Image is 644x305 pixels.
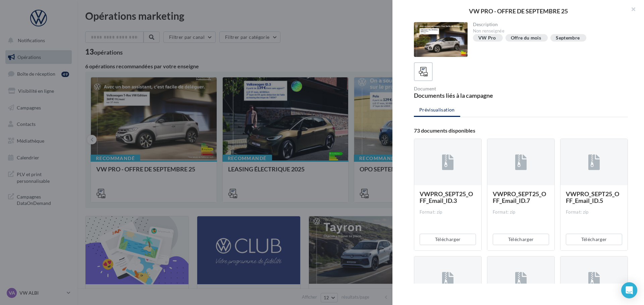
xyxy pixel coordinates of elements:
button: Télécharger [420,234,476,245]
div: Septembre [556,35,580,41]
div: Non renseignée [473,28,623,34]
div: Format: zip [420,209,476,215]
div: VW PRO - OFFRE DE SEPTEMBRE 25 [403,8,633,14]
div: Offre du mois [511,35,541,41]
div: 73 documents disponibles [414,128,628,133]
div: Document [414,86,518,91]
div: Description [473,22,623,27]
span: VWPRO_SEPT25_OFF_Email_ID.3 [420,190,473,204]
div: Format: zip [493,209,549,215]
button: Télécharger [566,234,622,245]
div: Documents liés à la campagne [414,92,518,98]
div: Format: zip [566,209,622,215]
div: Open Intercom Messenger [621,282,637,298]
button: Télécharger [493,234,549,245]
div: VW Pro [478,35,496,41]
span: VWPRO_SEPT25_OFF_Email_ID.5 [566,190,619,204]
span: VWPRO_SEPT25_OFF_Email_ID.7 [493,190,546,204]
